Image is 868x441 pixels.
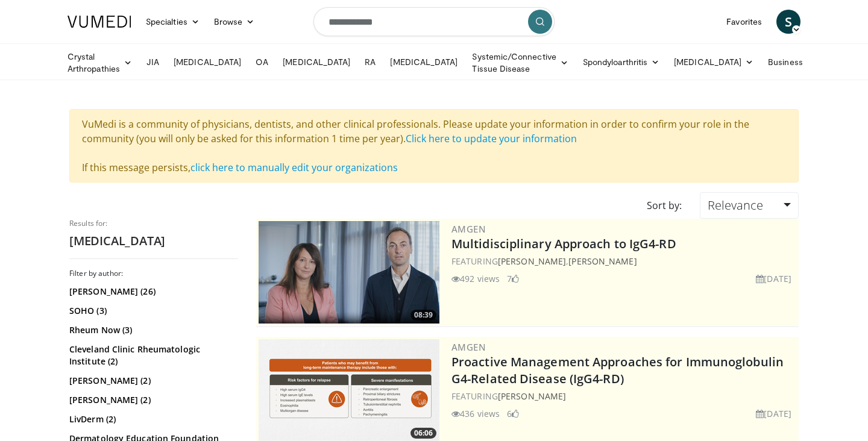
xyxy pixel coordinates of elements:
[410,428,436,439] span: 06:06
[259,221,439,324] img: 04ce378e-5681-464e-a54a-15375da35326.png.300x170_q85_crop-smart_upscale.png
[465,51,575,75] a: Systemic/Connective Tissue Disease
[451,272,500,285] li: 492 views
[60,51,139,75] a: Crystal Arthropathies
[69,233,238,249] h2: [MEDICAL_DATA]
[69,375,235,387] a: [PERSON_NAME] (2)
[139,50,166,74] a: JIA
[69,109,799,183] div: VuMedi is a community of physicians, dentists, and other clinical professionals. Please update yo...
[139,10,207,34] a: Specialties
[383,50,465,74] a: [MEDICAL_DATA]
[776,10,800,34] a: S
[719,10,769,34] a: Favorites
[507,407,519,420] li: 6
[69,305,235,317] a: SOHO (3)
[190,161,398,174] a: click here to manually edit your organizations
[69,394,235,406] a: [PERSON_NAME] (2)
[498,390,566,402] a: [PERSON_NAME]
[313,7,555,36] input: Search topics, interventions
[259,221,439,324] a: 08:39
[451,407,500,420] li: 436 views
[638,192,691,219] div: Sort by:
[406,132,577,145] a: Click here to update your information
[700,192,799,219] a: Relevance
[451,223,486,235] a: Amgen
[69,219,238,228] p: Results for:
[451,236,676,252] a: Multidisciplinary Approach to IgG4-RD
[68,16,131,28] img: VuMedi Logo
[69,269,238,278] h3: Filter by author:
[576,50,667,74] a: Spondyloarthritis
[667,50,761,74] a: [MEDICAL_DATA]
[761,50,822,74] a: Business
[410,310,436,321] span: 08:39
[69,413,235,425] a: LivDerm (2)
[207,10,262,34] a: Browse
[69,324,235,336] a: Rheum Now (3)
[568,255,637,267] a: [PERSON_NAME]
[498,255,566,267] a: [PERSON_NAME]
[708,197,763,213] span: Relevance
[275,50,357,74] a: [MEDICAL_DATA]
[166,50,248,74] a: [MEDICAL_DATA]
[507,272,519,285] li: 7
[756,407,791,420] li: [DATE]
[756,272,791,285] li: [DATE]
[248,50,275,74] a: OA
[451,354,784,387] a: Proactive Management Approaches for Immunoglobulin G4-Related Disease (IgG4-RD)
[451,390,796,402] div: FEATURING
[357,50,383,74] a: RA
[69,286,235,298] a: [PERSON_NAME] (26)
[451,255,796,267] div: FEATURING ,
[451,341,486,353] a: Amgen
[69,343,235,367] a: Cleveland Clinic Rheumatologic Institute (2)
